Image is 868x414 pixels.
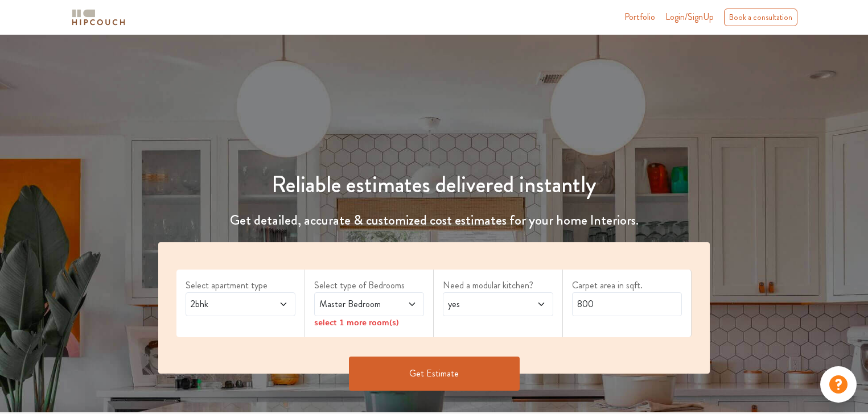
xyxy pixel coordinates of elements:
img: logo-horizontal.svg [70,7,127,27]
div: select 1 more room(s) [314,316,424,328]
span: logo-horizontal.svg [70,5,127,30]
span: 2bhk [188,297,263,311]
label: Carpet area in sqft. [572,279,682,292]
a: Portfolio [624,10,655,24]
span: Login/SignUp [665,10,714,23]
span: yes [446,297,520,311]
div: Book a consultation [724,9,797,26]
button: Get Estimate [349,357,520,391]
label: Select type of Bedrooms [314,279,424,292]
span: Master Bedroom [317,297,392,311]
label: Select apartment type [186,279,295,292]
h4: Get detailed, accurate & customized cost estimates for your home Interiors. [151,212,717,229]
input: Enter area sqft [572,292,682,316]
label: Need a modular kitchen? [443,279,553,292]
h1: Reliable estimates delivered instantly [151,171,717,198]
